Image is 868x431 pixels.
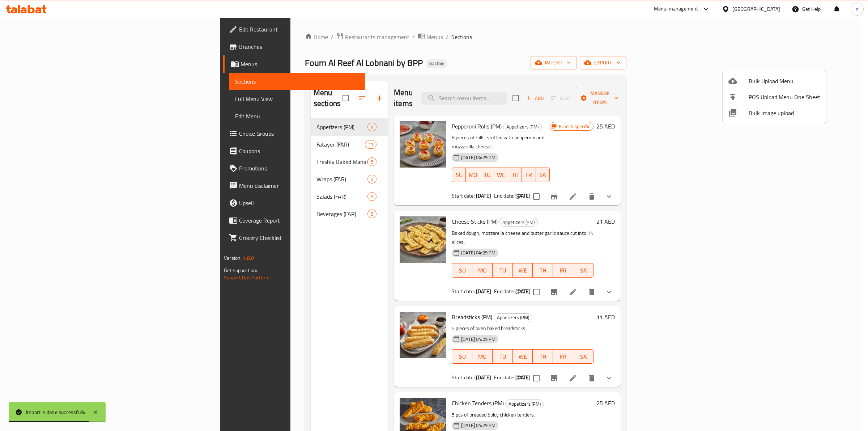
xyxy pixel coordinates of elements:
[723,73,826,89] li: Upload bulk menu
[749,77,820,85] span: Bulk Upload Menu
[26,408,85,416] div: Import is done successfully
[749,93,820,101] span: POS Upload Menu One Sheet
[749,109,820,117] span: Bulk Image upload
[723,89,826,105] li: POS Upload Menu One Sheet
